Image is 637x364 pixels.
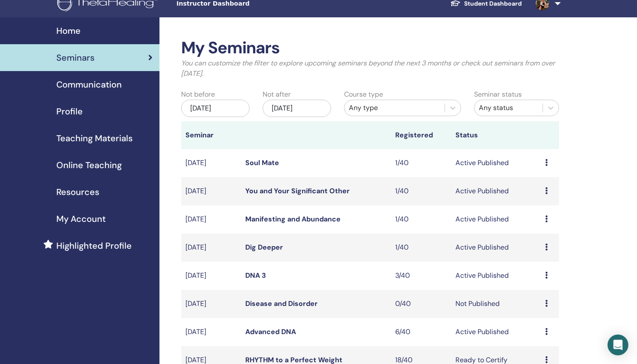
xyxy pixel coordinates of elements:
[181,100,250,117] div: [DATE]
[181,318,241,346] td: [DATE]
[245,214,341,224] a: Manifesting and Abundance
[451,234,541,262] td: Active Published
[245,158,279,167] a: Soul Mate
[391,262,451,290] td: 3/40
[181,262,241,290] td: [DATE]
[245,271,266,280] a: DNA 3
[56,159,122,172] span: Online Teaching
[451,290,541,318] td: Not Published
[391,149,451,177] td: 1/40
[56,239,132,252] span: Highlighted Profile
[391,205,451,234] td: 1/40
[479,103,538,113] div: Any status
[181,290,241,318] td: [DATE]
[56,24,81,37] span: Home
[391,177,451,205] td: 1/40
[245,186,350,195] a: You and Your Significant Other
[56,185,99,198] span: Resources
[181,121,241,149] th: Seminar
[391,290,451,318] td: 0/40
[181,205,241,234] td: [DATE]
[451,177,541,205] td: Active Published
[608,335,628,355] div: Open Intercom Messenger
[181,149,241,177] td: [DATE]
[451,121,541,149] th: Status
[181,177,241,205] td: [DATE]
[451,149,541,177] td: Active Published
[56,105,83,118] span: Profile
[263,100,331,117] div: [DATE]
[349,103,441,113] div: Any type
[181,58,559,79] p: You can customize the filter to explore upcoming seminars beyond the next 3 months or check out s...
[451,262,541,290] td: Active Published
[474,89,522,100] label: Seminar status
[263,89,291,100] label: Not after
[245,299,318,308] a: Disease and Disorder
[181,89,215,100] label: Not before
[391,234,451,262] td: 1/40
[245,327,296,336] a: Advanced DNA
[245,243,283,252] a: Dig Deeper
[56,78,122,91] span: Communication
[56,212,106,225] span: My Account
[181,38,559,58] h2: My Seminars
[56,132,133,145] span: Teaching Materials
[451,205,541,234] td: Active Published
[451,318,541,346] td: Active Published
[56,51,94,64] span: Seminars
[181,234,241,262] td: [DATE]
[344,89,383,100] label: Course type
[391,121,451,149] th: Registered
[391,318,451,346] td: 6/40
